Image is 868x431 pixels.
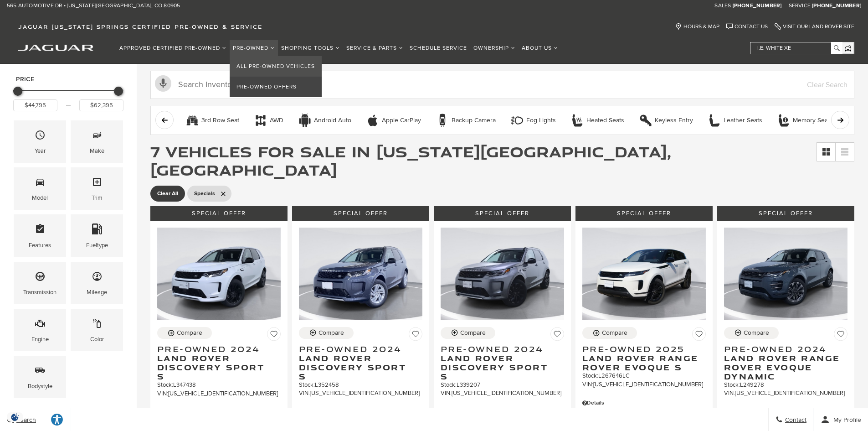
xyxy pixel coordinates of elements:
section: Click to Open Cookie Consent Modal [5,412,26,422]
input: Minimum [13,99,57,111]
div: Compare [744,329,769,337]
button: Leather SeatsLeather Seats [703,111,767,130]
button: Compare Vehicle [299,327,354,339]
a: Ownership [470,40,519,56]
div: Heated Seats [586,116,624,125]
img: 2024 Land Rover Discovery Sport S [299,228,422,320]
span: Model [35,174,46,193]
div: Memory Seats [793,116,833,125]
div: FueltypeFueltype [71,214,123,257]
a: Grid View [817,143,835,161]
h5: Price [16,75,121,83]
button: Compare Vehicle [157,327,212,339]
div: Keyless Entry [639,114,652,127]
div: Pricing Details - Pre-Owned 2025 Land Rover Range Rover Evoque S [582,399,706,407]
button: 3rd Row Seat3rd Row Seat [180,111,244,130]
span: Contact [783,416,806,424]
span: Pre-Owned 2024 [724,344,841,353]
button: Save Vehicle [550,327,564,344]
button: Compare Vehicle [441,327,495,339]
nav: Main Navigation [116,40,561,56]
div: FeaturesFeatures [14,214,66,257]
span: Pre-Owned 2025 [582,344,699,353]
div: Features [29,240,51,250]
a: Pre-Owned 2024Land Rover Discovery Sport S [299,344,422,381]
div: Leather Seats [724,116,762,125]
div: VIN: [US_VEHICLE_IDENTIFICATION_NUMBER] [724,389,847,397]
a: Pre-Owned 2024Land Rover Discovery Sport S [157,344,281,381]
div: Special Offer [292,206,429,221]
div: Engine [31,334,49,344]
div: 3rd Row Seat [185,114,199,127]
span: Transmission [35,269,46,287]
a: Service & Parts [343,40,406,56]
span: Pre-Owned 2024 [441,344,557,353]
div: Price [13,83,123,111]
span: Make [92,127,103,146]
span: Mileage [92,269,103,287]
span: Color [92,316,103,334]
div: Compare [460,329,486,337]
div: VIN: [US_VEHICLE_IDENTIFICATION_NUMBER] [441,389,564,397]
button: Fog LightsFog Lights [505,111,561,130]
div: Special Offer [150,206,288,221]
div: Special Offer [717,206,854,221]
div: Compare [177,329,202,337]
div: TrimTrim [71,167,123,210]
span: Pre-Owned 2024 [157,344,274,353]
button: Backup CameraBackup Camera [431,111,501,130]
span: Clear All [157,188,178,199]
div: Explore your accessibility options [43,413,71,426]
a: Schedule Service [406,40,470,56]
div: Apple CarPlay [366,114,380,127]
div: Special Offer [434,206,571,221]
button: Save Vehicle [409,327,422,344]
div: YearYear [14,120,66,163]
div: AWD [270,116,283,125]
div: Backup Camera [436,114,449,127]
div: AWD [254,114,267,127]
span: Land Rover Discovery Sport S [299,353,416,381]
div: Model [32,193,48,203]
button: Heated SeatsHeated Seats [565,111,629,130]
a: Jaguar [US_STATE] Springs Certified Pre-Owned & Service [14,23,267,30]
button: AWDAWD [249,111,288,130]
span: Fueltype [92,221,103,240]
input: Search Inventory [150,71,854,99]
div: Color [90,334,104,344]
a: Contact Us [726,23,768,30]
button: Apple CarPlayApple CarPlay [361,111,426,130]
span: Land Rover Range Rover Evoque Dynamic [724,353,841,381]
div: Make [90,146,104,156]
button: Save Vehicle [267,327,281,344]
img: 2024 Land Rover Discovery Sport S [441,228,564,320]
button: scroll left [155,111,174,129]
a: Pre-Owned [230,40,278,56]
img: 2024 Land Rover Discovery Sport S [157,228,281,320]
span: Bodystyle [35,363,46,381]
div: Trim [92,193,103,203]
button: Keyless EntryKeyless Entry [634,111,698,130]
button: Compare Vehicle [582,327,637,339]
span: Features [35,221,46,240]
div: Backup Camera [452,116,496,125]
span: Trim [92,174,103,193]
span: Service [789,2,811,9]
div: Maximum Price [114,87,123,96]
span: Land Rover Discovery Sport S [441,353,557,381]
div: Compare [602,329,627,337]
a: Pre-Owned Offers [230,77,322,97]
a: Explore your accessibility options [43,408,71,431]
a: Shopping Tools [278,40,343,56]
div: Fog Lights [526,116,556,125]
div: TransmissionTransmission [14,262,66,304]
div: Stock : L249278 [724,381,847,389]
a: Approved Certified Pre-Owned [116,40,230,56]
a: Visit Our Land Rover Site [775,23,854,30]
span: Sales [714,2,731,9]
div: ColorColor [71,309,123,351]
div: Android Auto [298,114,312,127]
img: Opt-Out Icon [5,412,26,422]
a: Pre-Owned 2024Land Rover Discovery Sport S [441,344,564,381]
div: Bodystyle [28,381,52,391]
